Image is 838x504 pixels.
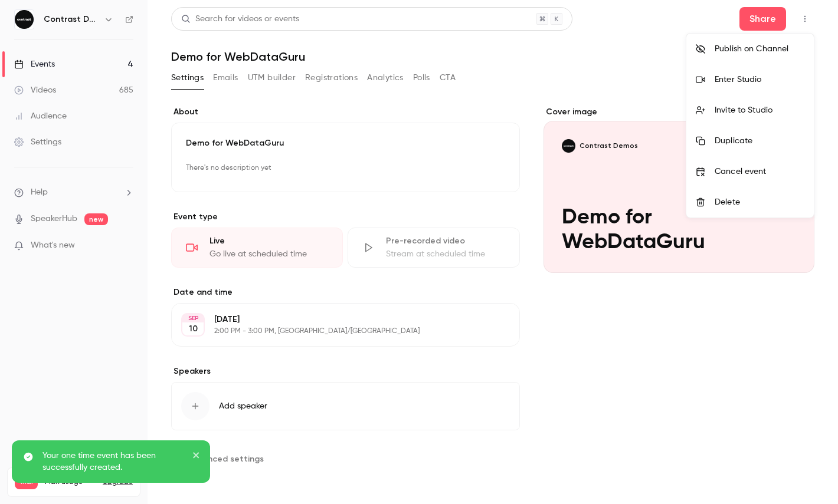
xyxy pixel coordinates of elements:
p: Your one time event has been successfully created. [42,450,184,473]
div: Publish on Channel [715,43,804,55]
div: Enter Studio [715,74,804,85]
button: close [192,450,201,464]
div: Delete [715,196,804,208]
div: Duplicate [715,135,804,147]
div: Cancel event [715,166,804,177]
div: Invite to Studio [715,104,804,116]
